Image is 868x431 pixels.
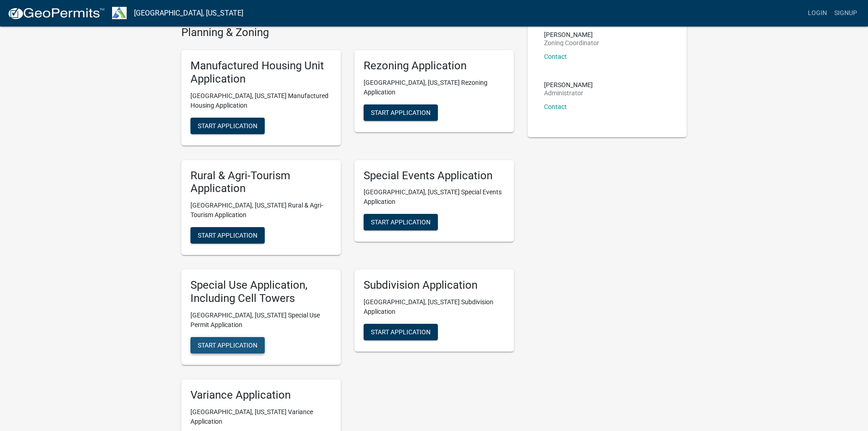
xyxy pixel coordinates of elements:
button: Start Application [190,118,265,134]
img: Troup County, Georgia [112,7,127,19]
h5: Rural & Agri-Tourism Application [190,169,332,196]
h5: Manufactured Housing Unit Application [190,59,332,86]
button: Start Application [364,324,438,340]
a: Login [804,5,831,22]
p: [GEOGRAPHIC_DATA], [US_STATE] Rural & Agri-Tourism Application [190,201,332,220]
p: [GEOGRAPHIC_DATA], [US_STATE] Subdivision Application [364,297,505,317]
p: [GEOGRAPHIC_DATA], [US_STATE] Special Use Permit Application [190,311,332,330]
h5: Subdivision Application [364,279,505,292]
a: Signup [831,5,861,22]
h4: Planning & Zoning [181,26,514,39]
p: Zoning Coordinator [544,40,599,46]
a: Contact [544,53,567,60]
p: Administrator [544,90,593,96]
p: [PERSON_NAME] [544,31,599,38]
button: Start Application [364,104,438,121]
h5: Rezoning Application [364,59,505,73]
a: [GEOGRAPHIC_DATA], [US_STATE] [134,5,243,21]
p: [GEOGRAPHIC_DATA], [US_STATE] Manufactured Housing Application [190,91,332,110]
p: [GEOGRAPHIC_DATA], [US_STATE] Variance Application [190,407,332,426]
a: Contact [544,103,567,110]
span: Start Application [371,328,431,335]
button: Start Application [190,337,265,353]
h5: Special Use Application, Including Cell Towers [190,279,332,305]
p: [GEOGRAPHIC_DATA], [US_STATE] Rezoning Application [364,78,505,97]
span: Start Application [371,109,431,116]
span: Start Application [198,232,257,239]
h5: Special Events Application [364,169,505,182]
p: [PERSON_NAME] [544,82,593,88]
h5: Variance Application [190,389,332,402]
span: Start Application [198,122,257,129]
button: Start Application [364,214,438,230]
button: Start Application [190,227,265,244]
span: Start Application [198,341,257,348]
span: Start Application [371,218,431,226]
p: [GEOGRAPHIC_DATA], [US_STATE] Special Events Application [364,187,505,207]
